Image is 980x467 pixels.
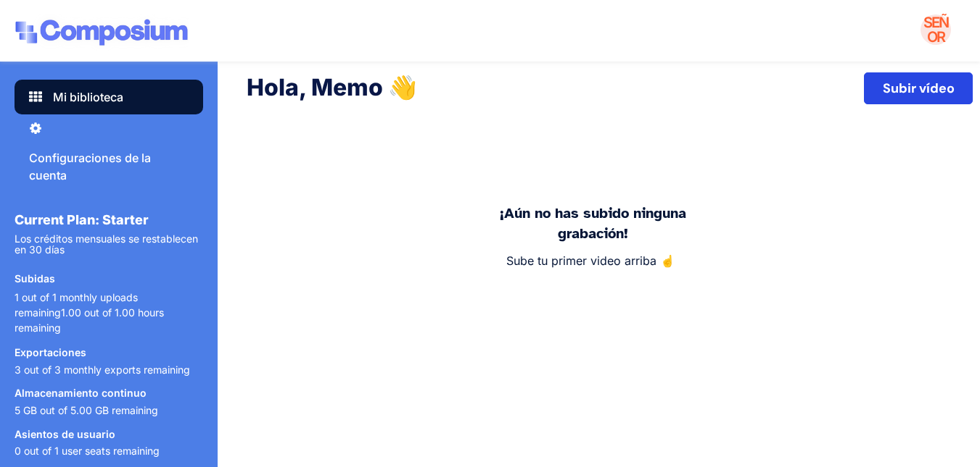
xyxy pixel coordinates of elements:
[247,73,417,101] font: Hola, Memo 👋
[15,428,115,440] font: Asientos de usuario
[506,253,675,268] font: Sube tu primer video arriba ☝️
[923,14,948,46] font: SEÑOR
[15,364,190,376] div: 3 out of 3 monthly exports remaining
[864,72,973,104] button: Subir vídeo
[15,387,147,399] font: Almacenamiento continuo
[500,204,691,243] font: ¡Aún no has subido ninguna grabación!
[15,272,55,285] font: Subidas
[15,290,203,335] div: 1 out of 1 monthly uploads remaining 1.00 out of 1.00 hours remaining
[15,405,158,417] div: 5 GB out of 5.00 GB remaining
[15,346,86,358] font: Exportaciones
[15,14,189,51] img: Primary%20Logo%20%281%29.png
[15,232,201,256] font: Los créditos mensuales se restablecen en 30 días
[883,80,955,97] font: Subir vídeo
[53,90,123,104] font: Mi biblioteca
[15,213,203,227] h1: Current Plan: Starter
[29,151,154,182] font: Configuraciones de la cuenta
[15,445,160,458] div: 0 out of 1 user seats remaining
